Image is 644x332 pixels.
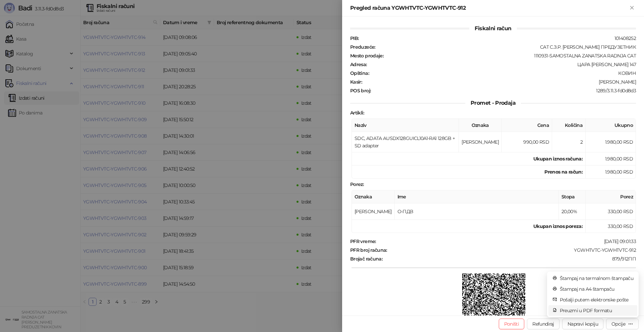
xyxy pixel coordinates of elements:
[350,181,364,187] strong: Porez :
[560,307,633,314] span: Preuzmi u PDF formatu
[502,132,552,152] td: 990,00 RSD
[560,275,633,282] span: Štampaj na termalnom štampaču
[376,44,637,50] div: CAT С.З.Р. [PERSON_NAME] ПРЕДУЗЕТНИК
[533,223,583,229] strong: Ukupan iznos poreza:
[586,203,636,220] td: 330,00 RSD
[527,319,559,329] button: Refundiraj
[559,190,586,203] th: Stopa
[368,61,637,67] div: ЦАРА [PERSON_NAME] 147
[352,190,395,203] th: Oznaka
[586,220,636,233] td: 330,00 RSD
[371,88,637,94] div: 1289/3.11.3-fd0d8d3
[350,110,364,116] strong: Artikli :
[499,319,525,329] button: Poništi
[352,203,395,220] td: [PERSON_NAME]
[350,256,382,262] strong: Brojač računa :
[350,79,362,85] strong: Kasir :
[352,132,459,152] td: SDC, ADATA AUSDX128GUICL10A1-RA1 128GB + SD adapter
[568,321,598,327] span: Napravi kopiju
[395,203,559,220] td: О-ПДВ
[628,4,636,12] button: Zatvori
[502,119,552,132] th: Cena
[352,119,459,132] th: Naziv
[363,79,637,85] div: [PERSON_NAME]
[469,25,517,32] span: Fiskalni račun
[350,88,371,94] strong: POS broj :
[350,53,383,59] strong: Mesto prodaje :
[350,61,367,67] strong: Adresa :
[395,190,559,203] th: Ime
[586,152,636,165] td: 1.980,00 RSD
[586,132,636,152] td: 1.980,00 RSD
[350,44,375,50] strong: Preduzeće :
[370,70,637,76] div: КОВИН
[350,4,628,12] div: Pregled računa YGWHTVTC-YGWHTVTC-912
[465,100,521,106] span: Promet - Prodaja
[350,70,369,76] strong: Opština :
[611,321,625,327] div: Opcije
[359,35,637,41] div: 101408252
[459,132,502,152] td: [PERSON_NAME]
[560,285,633,293] span: Štampaj na A4 štampaču
[586,190,636,203] th: Porez
[350,35,359,41] strong: PIB :
[586,165,636,179] td: 1.980,00 RSD
[350,238,376,244] strong: PFR vreme :
[606,319,639,329] button: Opcije
[559,203,586,220] td: 20,00%
[383,256,637,262] div: 879/912ПП
[377,238,637,244] div: [DATE] 09:01:33
[544,169,583,175] strong: Prenos na račun :
[459,119,502,132] th: Oznaka
[533,156,583,162] strong: Ukupan iznos računa :
[552,119,586,132] th: Količina
[586,119,636,132] th: Ukupno
[562,319,603,329] button: Napravi kopiju
[384,53,637,59] div: 1110931-SAMOSTALNA ZANATSKA RADNJA CAT
[350,247,387,253] strong: PFR broj računa :
[388,247,637,253] div: YGWHTVTC-YGWHTVTC-912
[560,296,633,303] span: Pošalji putem elektronske pošte
[552,132,586,152] td: 2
